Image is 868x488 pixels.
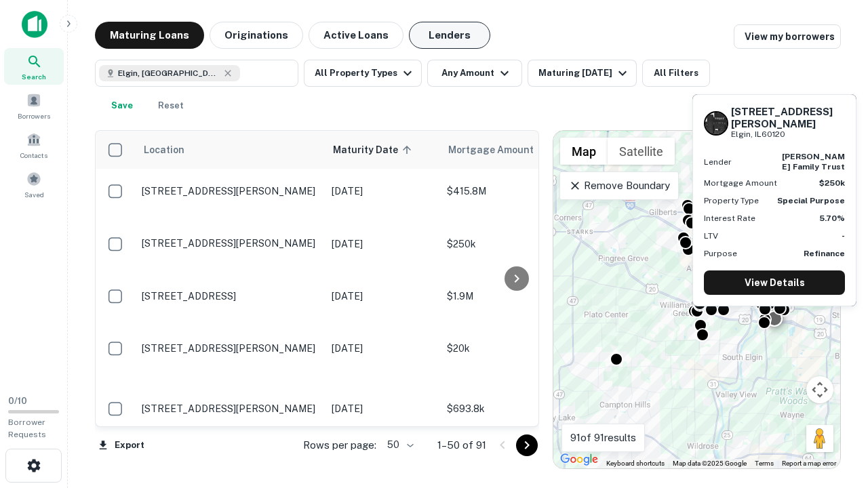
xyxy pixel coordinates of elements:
p: LTV [704,230,718,242]
a: Open this area in Google Maps (opens a new window) [557,451,601,468]
span: Borrower Requests [8,418,46,439]
strong: 5.70% [819,213,845,223]
p: [STREET_ADDRESS][PERSON_NAME] [142,403,318,415]
button: Originations [210,22,303,49]
p: $250k [447,237,583,251]
span: Location [143,142,184,158]
button: Show street map [560,138,608,165]
strong: Refinance [804,249,845,258]
p: [DATE] [332,401,433,416]
p: Rows per page: [303,437,376,453]
a: View Details [704,270,845,295]
p: [STREET_ADDRESS][PERSON_NAME] [142,185,318,197]
button: Any Amount [427,60,522,87]
button: Lenders [409,22,490,49]
p: [DATE] [332,184,433,199]
p: Lender [704,156,732,168]
p: Purpose [704,247,737,260]
p: [DATE] [332,237,433,251]
button: Active Loans [309,22,403,49]
p: Mortgage Amount [704,177,777,189]
p: Property Type [704,195,759,207]
button: Keyboard shortcuts [606,459,665,468]
p: Elgin, IL60120 [731,128,845,141]
span: 0 / 10 [8,396,27,406]
span: Contacts [20,150,47,161]
span: Saved [24,189,44,200]
div: Maturing [DATE] [538,65,631,81]
button: Go to next page [516,434,538,456]
th: Location [135,131,325,169]
p: Remove Boundary [568,178,669,194]
button: All Property Types [304,60,422,87]
p: $1.9M [447,289,583,304]
p: [DATE] [332,341,433,356]
span: Search [22,71,46,82]
p: 1–50 of 91 [437,437,486,453]
a: Report a map error [782,460,836,467]
div: 0 0 [553,131,840,468]
button: Export [95,435,148,455]
a: Saved [4,166,64,203]
button: Maturing Loans [95,22,204,49]
img: capitalize-icon.png [22,11,47,38]
p: Interest Rate [704,212,755,224]
p: $20k [447,341,583,356]
div: 50 [382,435,416,455]
strong: Special Purpose [777,196,845,205]
a: View my borrowers [734,24,841,49]
span: Elgin, [GEOGRAPHIC_DATA], [GEOGRAPHIC_DATA] [118,67,220,79]
button: Reset [149,92,193,119]
img: Google [557,451,601,468]
span: Borrowers [18,110,50,121]
span: Mortgage Amount [448,142,551,158]
p: [STREET_ADDRESS] [142,290,318,302]
h6: [STREET_ADDRESS][PERSON_NAME] [731,106,845,130]
button: All Filters [642,60,710,87]
th: Maturity Date [325,131,440,169]
p: [STREET_ADDRESS][PERSON_NAME] [142,237,318,249]
iframe: Chat Widget [800,380,868,445]
span: Map data ©2025 Google [673,460,747,467]
button: Maturing [DATE] [528,60,637,87]
button: Save your search to get updates of matches that match your search criteria. [100,92,144,119]
button: Show satellite imagery [608,138,675,165]
strong: $250k [819,178,845,188]
p: $693.8k [447,401,583,416]
strong: - [842,231,845,241]
span: Maturity Date [333,142,416,158]
th: Mortgage Amount [440,131,589,169]
strong: [PERSON_NAME] family trust [782,152,845,171]
button: Map camera controls [806,376,833,403]
p: $415.8M [447,184,583,199]
a: Terms (opens in new tab) [755,460,774,467]
a: Borrowers [4,87,64,124]
a: Search [4,48,64,85]
a: Contacts [4,127,64,163]
p: 91 of 91 results [570,430,636,446]
p: [DATE] [332,289,433,304]
p: [STREET_ADDRESS][PERSON_NAME] [142,342,318,354]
